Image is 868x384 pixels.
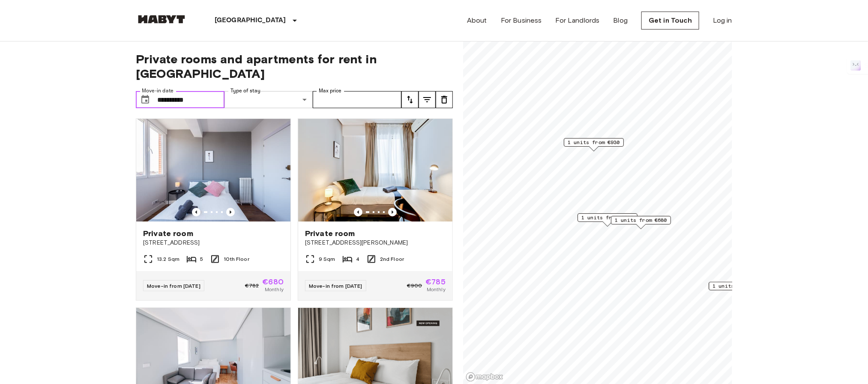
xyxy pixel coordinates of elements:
span: 1 units from €785 [581,214,634,222]
a: Marketing picture of unit ES-15-018-001-03HPrevious imagePrevious imagePrivate room[STREET_ADDRES... [298,118,453,301]
span: 5 [200,255,203,263]
span: Private rooms and apartments for rent in [GEOGRAPHIC_DATA] [136,52,453,81]
span: [STREET_ADDRESS] [143,239,284,247]
span: 13.2 Sqm [157,255,180,263]
a: Get in Touch [641,12,699,30]
span: Move-in from [DATE] [147,283,201,289]
img: Marketing picture of unit ES-15-018-001-03H [298,119,452,222]
button: tune [436,91,453,108]
div: Map marker [578,213,638,227]
a: Marketing picture of unit ES-15-048-001-02HPrevious imagePrevious imagePrivate room[STREET_ADDRES... [136,118,291,301]
span: 9 Sqm [319,255,335,263]
span: [STREET_ADDRESS][PERSON_NAME] [305,239,446,247]
a: For Business [501,15,542,26]
span: €785 [425,278,446,286]
button: Previous image [354,208,362,216]
p: [GEOGRAPHIC_DATA] [215,15,286,26]
img: Habyt [136,15,187,24]
a: Mapbox logo [466,372,503,382]
button: Choose date, selected date is 18 Sep 2025 [137,91,154,108]
span: Move-in from [DATE] [309,283,362,289]
span: 1 units from €680 [615,216,667,224]
button: tune [419,91,436,108]
img: Marketing picture of unit ES-15-048-001-02H [136,119,290,222]
button: tune [401,91,419,108]
label: Type of stay [230,87,260,95]
a: Blog [614,15,628,26]
label: Max price [319,87,342,95]
div: Map marker [709,282,772,295]
span: Private room [143,228,193,239]
button: Previous image [192,208,201,216]
span: Monthly [265,286,284,293]
span: 1 units from €1450 [713,282,768,290]
button: Previous image [388,208,397,216]
span: €782 [245,282,259,289]
span: 4 [356,255,359,263]
a: About [467,15,487,26]
span: €900 [407,282,422,289]
div: Map marker [611,216,671,229]
button: Previous image [226,208,235,216]
span: 1 units from €930 [568,139,620,146]
div: Map marker [564,138,624,151]
label: Move-in date [142,87,174,95]
span: 2nd Floor [380,255,404,263]
a: For Landlords [556,15,600,26]
span: €680 [262,278,284,286]
a: Log in [713,15,732,26]
span: Monthly [427,286,446,293]
span: Private room [305,228,355,239]
span: 10th Floor [224,255,249,263]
